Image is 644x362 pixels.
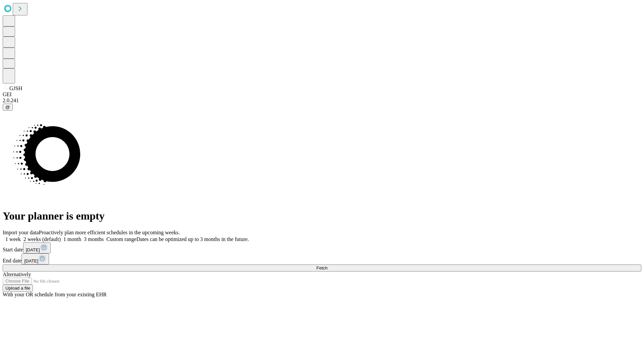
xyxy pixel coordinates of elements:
span: 1 month [63,236,81,242]
span: 2 weeks (default) [23,236,61,242]
span: Dates can be optimized up to 3 months in the future. [137,236,249,242]
button: Upload a file [3,285,33,292]
span: Alternatively [3,271,31,277]
div: Start date [3,242,641,253]
button: @ [3,104,13,111]
span: 1 week [5,236,21,242]
span: [DATE] [26,247,40,252]
div: GEI [3,92,641,98]
span: Custom range [106,236,136,242]
button: Fetch [3,264,641,271]
span: @ [5,105,10,110]
span: Fetch [316,265,327,270]
button: [DATE] [23,242,51,253]
span: GJSH [9,85,22,91]
span: With your OR schedule from your existing EHR [3,292,107,297]
div: 2.0.241 [3,98,641,104]
button: [DATE] [21,253,49,264]
span: 3 months [84,236,104,242]
span: [DATE] [24,258,38,263]
span: Import your data [3,230,39,235]
span: Proactively plan more efficient schedules in the upcoming weeks. [39,230,180,235]
h1: Your planner is empty [3,210,641,222]
div: End date [3,253,641,264]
